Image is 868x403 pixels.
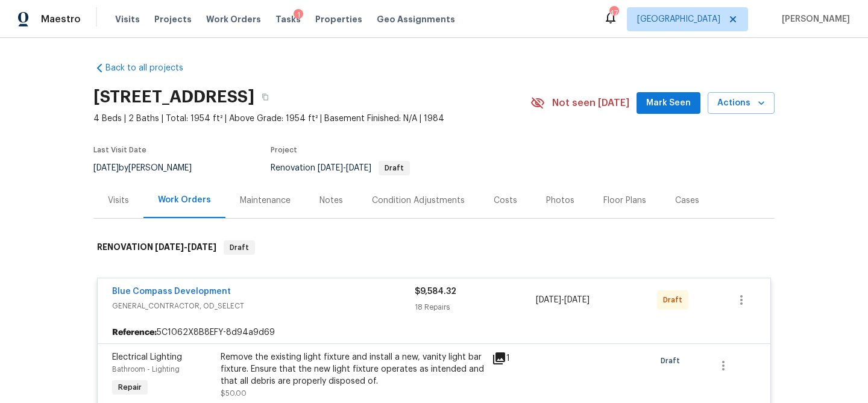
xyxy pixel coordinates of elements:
button: Copy Address [254,86,276,108]
span: Work Orders [206,13,261,25]
div: Notes [319,195,343,207]
span: Tasks [275,15,301,23]
span: Geo Assignments [377,13,455,25]
div: by [PERSON_NAME] [93,161,206,175]
div: Photos [546,195,574,207]
span: [DATE] [346,164,371,172]
span: - [155,243,216,251]
span: [DATE] [187,243,216,251]
span: Visits [115,13,140,25]
span: Draft [663,294,687,306]
h6: RENOVATION [97,240,216,255]
div: Condition Adjustments [372,195,465,207]
span: [DATE] [536,296,561,304]
span: Projects [154,13,192,25]
span: Draft [661,355,685,367]
div: Floor Plans [603,195,646,207]
span: [DATE] [564,296,590,304]
div: Work Orders [158,194,211,206]
div: Costs [494,195,517,207]
span: Repair [113,381,146,393]
span: [PERSON_NAME] [777,13,850,25]
span: Draft [225,242,254,254]
div: RENOVATION [DATE]-[DATE]Draft [93,228,775,267]
button: Mark Seen [637,92,700,114]
span: [DATE] [155,243,184,251]
span: - [536,294,590,306]
span: [DATE] [93,164,119,172]
span: GENERAL_CONTRACTOR, OD_SELECT [112,300,415,312]
div: 5C1062X8B8EFY-8d94a9d69 [98,322,770,343]
button: Actions [708,92,775,114]
b: Reference: [112,326,157,339]
div: 1 [492,351,539,366]
div: Visits [108,195,129,207]
a: Blue Compass Development [112,287,231,296]
span: Mark Seen [646,96,691,111]
span: Actions [717,96,765,111]
span: Bathroom - Lighting [112,366,180,373]
span: Project [271,146,297,154]
span: Draft [380,164,409,172]
span: [DATE] [318,164,343,172]
span: $9,584.32 [415,287,456,296]
div: Remove the existing light fixture and install a new, vanity light bar fixture. Ensure that the ne... [221,351,485,387]
a: Back to all projects [93,62,209,74]
div: 47 [609,7,618,19]
span: Renovation [271,164,410,172]
span: [GEOGRAPHIC_DATA] [637,13,720,25]
span: Electrical Lighting [112,353,182,361]
div: 18 Repairs [415,301,536,313]
div: Maintenance [240,195,291,207]
span: - [318,164,371,172]
span: Properties [315,13,362,25]
div: Cases [675,195,699,207]
span: $50.00 [221,390,247,397]
span: Last Visit Date [93,146,146,154]
div: 1 [294,9,303,21]
span: 4 Beds | 2 Baths | Total: 1954 ft² | Above Grade: 1954 ft² | Basement Finished: N/A | 1984 [93,113,530,125]
span: Maestro [41,13,81,25]
span: Not seen [DATE] [552,97,629,109]
h2: [STREET_ADDRESS] [93,91,254,103]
